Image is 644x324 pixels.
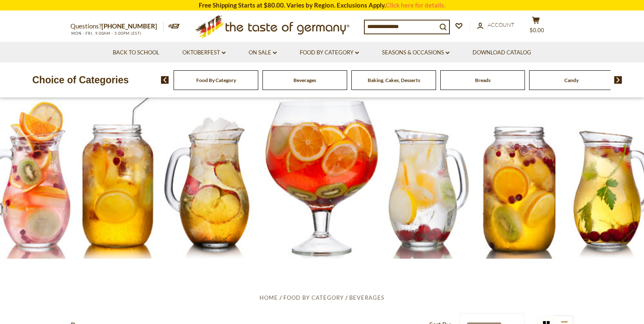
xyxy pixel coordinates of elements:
[477,21,514,30] a: Account
[283,294,344,301] a: Food By Category
[564,77,579,83] a: Candy
[249,48,277,57] a: On Sale
[182,48,226,57] a: Oktoberfest
[196,77,236,83] a: Food By Category
[70,31,142,36] span: MON - FRI, 9:00AM - 5:00PM (EST)
[113,48,159,57] a: Back to School
[614,76,622,84] img: next arrow
[349,294,384,301] a: Beverages
[293,77,316,83] a: Beverages
[368,77,420,83] a: Baking, Cakes, Desserts
[475,77,491,83] a: Breads
[101,22,157,30] a: [PHONE_NUMBER]
[386,1,445,9] a: Click here for details.
[300,48,359,57] a: Food By Category
[260,294,278,301] a: Home
[488,21,514,28] span: Account
[70,21,164,32] p: Questions?
[382,48,449,57] a: Seasons & Occasions
[530,27,544,33] span: $0.00
[523,16,548,37] button: $0.00
[473,48,531,57] a: Download Catalog
[161,76,169,84] img: previous arrow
